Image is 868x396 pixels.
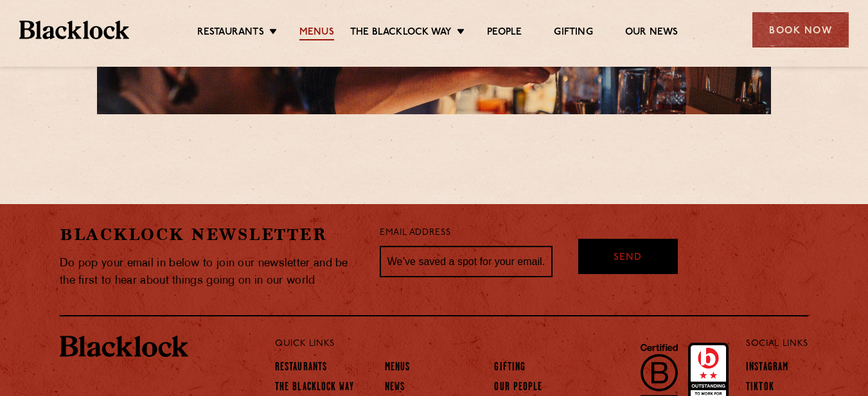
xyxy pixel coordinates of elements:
a: Our News [625,26,678,40]
a: Gifting [554,26,592,40]
img: BL_Textured_Logo-footer-cropped.svg [19,21,129,39]
a: Gifting [494,361,526,375]
p: Social Links [746,336,808,352]
h2: Blacklock Newsletter [60,223,360,246]
img: BL_Textured_Logo-footer-cropped.svg [60,336,188,357]
a: Restaurants [275,361,327,375]
a: Menus [385,361,411,375]
a: Restaurants [197,26,264,40]
label: Email Address [380,226,450,241]
p: Quick Links [275,336,704,352]
a: Our People [494,381,542,395]
input: We’ve saved a spot for your email... [380,246,553,278]
a: The Blacklock Way [350,26,452,40]
span: Send [614,251,642,266]
a: News [385,381,405,395]
p: Do pop your email in below to join our newsletter and be the first to hear about things going on ... [60,255,360,289]
a: People [487,26,522,40]
div: Book Now [752,12,849,47]
a: Instagram [746,361,788,375]
a: The Blacklock Way [275,381,354,395]
a: TikTok [746,381,774,395]
a: Menus [299,26,334,40]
